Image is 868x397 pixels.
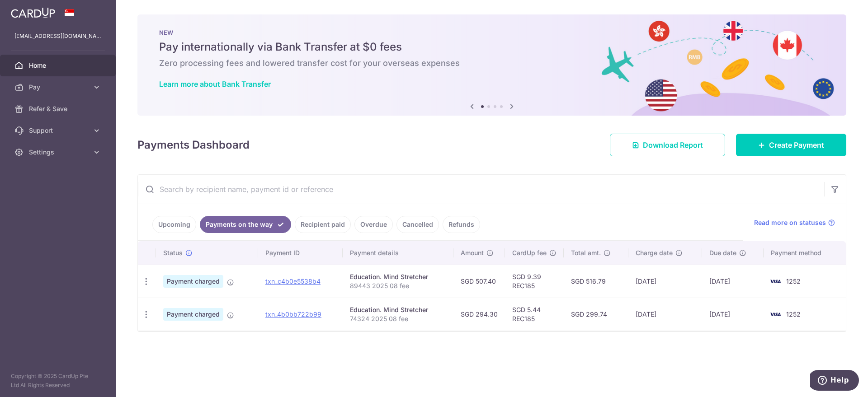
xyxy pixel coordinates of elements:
td: [DATE] [628,298,702,331]
p: 74324 2025 08 fee [350,314,446,323]
td: SGD 507.40 [453,265,505,298]
input: Search by recipient name, payment id or reference [138,175,824,204]
span: CardUp fee [512,248,547,257]
span: Charge date [636,248,673,257]
span: Refer & Save [29,104,89,113]
div: Education. Mind Stretcher [350,305,446,314]
iframe: Opens a widget where you can find more information [810,370,859,392]
a: Cancelled [396,216,439,233]
a: Payments on the way [200,216,291,233]
span: Create Payment [769,140,824,150]
td: SGD 9.39 REC185 [505,265,564,298]
img: CardUp [11,7,55,18]
span: Total amt. [571,248,601,257]
p: NEW [159,29,825,36]
span: Payment charged [163,275,223,288]
a: txn_c4b0e5538b4 [265,277,321,285]
a: Download Report [610,134,725,156]
a: Read more on statuses [754,218,835,227]
img: Bank Card [766,309,784,320]
a: Recipient paid [295,216,351,233]
a: Upcoming [152,216,196,233]
a: Learn more about Bank Transfer [159,79,271,89]
th: Payment details [343,241,453,265]
h4: Payments Dashboard [137,137,250,153]
th: Payment ID [258,241,343,265]
span: Download Report [643,140,703,150]
span: Payment charged [163,308,223,321]
span: 1252 [786,310,801,318]
a: Create Payment [736,134,846,156]
td: SGD 294.30 [453,298,505,331]
span: Settings [29,148,89,157]
p: 89443 2025 08 fee [350,281,446,290]
div: Education. Mind Stretcher [350,272,446,281]
img: Bank Card [766,276,784,287]
span: Amount [461,248,484,257]
td: [DATE] [628,265,702,298]
td: [DATE] [702,298,764,331]
span: Status [163,248,183,257]
a: Refunds [443,216,480,233]
td: SGD 299.74 [564,298,629,331]
td: [DATE] [702,265,764,298]
td: SGD 5.44 REC185 [505,298,564,331]
a: Overdue [354,216,393,233]
span: 1252 [786,277,801,285]
p: [EMAIL_ADDRESS][DOMAIN_NAME] [14,32,101,41]
h6: Zero processing fees and lowered transfer cost for your overseas expenses [159,58,825,69]
a: txn_4b0bb722b99 [265,310,321,318]
th: Payment method [764,241,846,265]
td: SGD 516.79 [564,265,629,298]
span: Read more on statuses [754,218,826,227]
span: Home [29,61,89,70]
span: Due date [709,248,736,257]
span: Pay [29,83,89,92]
img: Bank transfer banner [137,14,846,116]
h5: Pay internationally via Bank Transfer at $0 fees [159,40,825,54]
span: Support [29,126,89,135]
